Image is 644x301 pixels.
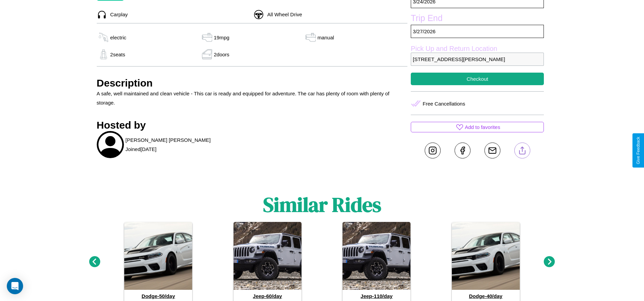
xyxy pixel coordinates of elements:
p: 19 mpg [214,33,229,42]
h3: Description [97,77,408,89]
p: A safe, well maintained and clean vehicle - This car is ready and equipped for adventure. The car... [97,89,408,107]
p: [PERSON_NAME] [PERSON_NAME] [126,135,211,145]
p: 2 seats [110,50,125,59]
p: Joined [DATE] [126,145,157,154]
div: Give Feedback [636,137,641,164]
img: gas [304,32,317,42]
label: Pick Up and Return Location [411,45,544,53]
p: 3 / 27 / 2026 [411,25,544,38]
img: gas [200,49,214,59]
img: gas [97,32,110,42]
div: Open Intercom Messenger [7,278,23,294]
p: All Wheel Drive [264,10,302,19]
p: 2 doors [214,50,229,59]
p: electric [110,33,127,42]
button: Checkout [411,73,544,85]
p: [STREET_ADDRESS][PERSON_NAME] [411,53,544,66]
label: Trip End [411,13,544,25]
img: gas [200,32,214,42]
p: Add to favorites [465,123,500,132]
p: Free Cancellations [423,99,465,108]
h1: Similar Rides [263,191,381,219]
p: manual [317,33,334,42]
img: gas [97,49,110,59]
h3: Hosted by [97,119,408,131]
p: Carplay [107,10,128,19]
button: Add to favorites [411,122,544,132]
